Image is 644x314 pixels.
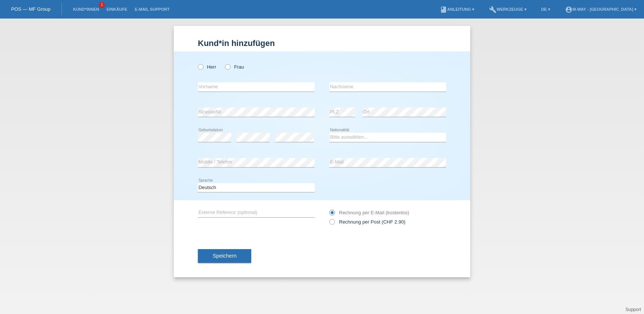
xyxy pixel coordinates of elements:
a: buildWerkzeuge ▾ [485,7,530,11]
i: build [489,6,497,13]
input: Rechnung per E-Mail (kostenlos) [329,210,334,219]
i: account_circle [565,6,572,13]
input: Herr [198,64,203,69]
label: Herr [198,64,216,70]
i: book [440,6,447,13]
label: Frau [225,64,244,70]
a: Support [625,307,641,312]
span: 1 [99,2,105,8]
button: Speichern [198,249,251,263]
a: E-Mail Support [131,7,173,11]
input: Rechnung per Post (CHF 2.90) [329,219,334,228]
input: Frau [225,64,230,69]
span: Speichern [213,253,236,259]
h1: Kund*in hinzufügen [198,39,446,48]
a: DE ▾ [538,7,554,11]
a: account_circlem-way - [GEOGRAPHIC_DATA] ▾ [561,7,640,11]
a: Kund*innen [69,7,103,11]
label: Rechnung per E-Mail (kostenlos) [329,210,409,215]
a: Einkäufe [103,7,131,11]
label: Rechnung per Post (CHF 2.90) [329,219,405,225]
a: bookAnleitung ▾ [436,7,478,11]
a: POS — MF Group [11,6,50,12]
